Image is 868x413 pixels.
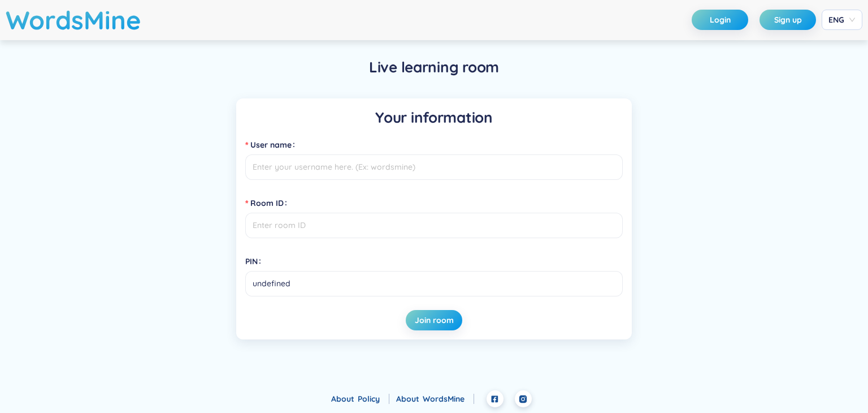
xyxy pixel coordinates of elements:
h5: Live learning room [369,57,499,78]
label: PIN [245,252,266,270]
span: Join room [415,315,454,326]
div: About [331,393,389,405]
input: PIN [245,271,623,296]
h5: Your information [245,107,623,128]
a: WordsMine [423,394,474,404]
button: Sign up [759,10,816,30]
input: User name [245,154,623,180]
label: User name [245,136,300,154]
label: Room ID [245,194,292,212]
div: About [396,393,474,405]
span: ENG [828,14,856,25]
span: Sign up [774,14,802,25]
button: Login [692,10,748,30]
span: Login [710,14,731,25]
a: Policy [358,394,389,404]
button: Join room [406,310,462,330]
input: Room ID [245,213,623,238]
